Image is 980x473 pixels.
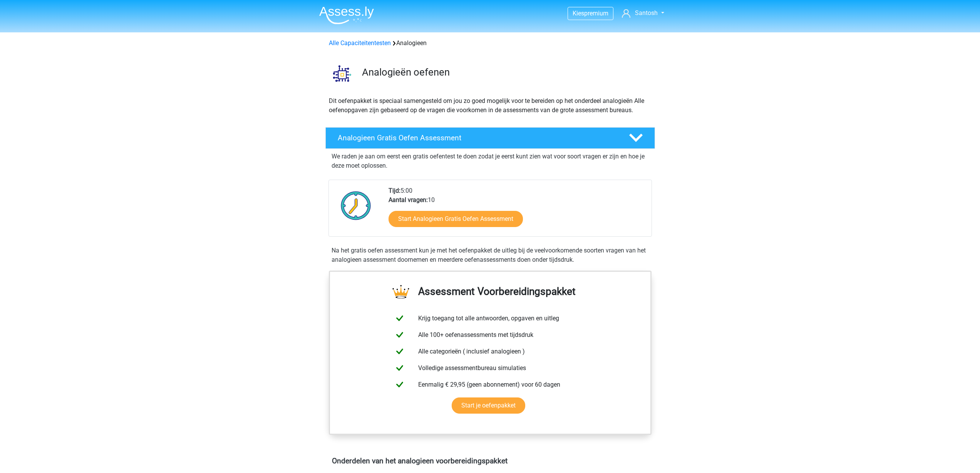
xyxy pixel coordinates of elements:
[573,10,584,17] span: Kies
[332,456,648,465] h4: Onderdelen van het analogieen voorbereidingspakket
[329,96,652,115] p: Dit oefenpakket is speciaal samengesteld om jou zo goed mogelijk voor te bereiden op het onderdee...
[338,133,616,142] h4: Analogieen Gratis Oefen Assessment
[389,211,523,227] a: Start Analogieen Gratis Oefen Assessment
[389,196,428,204] b: Aantal vragen:
[362,66,649,78] h3: Analogieën oefenen
[383,186,651,236] div: 5:00 10
[568,8,613,19] a: Kiespremium
[332,152,649,170] p: We raden je aan om eerst een gratis oefentest te doen zodat je eerst kunt zien wat voor soort vra...
[635,9,658,17] span: Santosh
[322,127,658,149] a: Analogieen Gratis Oefen Assessment
[328,246,652,264] div: Na het gratis oefen assessment kun je met het oefenpakket de uitleg bij de veelvoorkomende soorte...
[326,39,655,48] div: Analogieen
[329,39,391,47] a: Alle Capaciteitentesten
[326,57,358,90] img: analogieen
[619,8,667,18] a: Santosh
[337,186,375,225] img: Klok
[584,10,608,17] span: premium
[452,397,525,414] a: Start je oefenpakket
[389,187,400,194] b: Tijd:
[319,6,374,24] img: Assessly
